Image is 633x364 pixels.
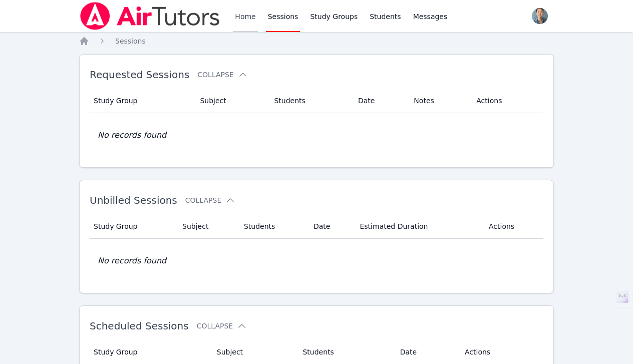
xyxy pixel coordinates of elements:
th: Subject [194,89,268,113]
button: Collapse [197,70,247,80]
th: Estimated Duration [354,214,483,239]
img: Air Tutors [79,2,221,30]
td: No records found [90,239,543,283]
span: Sessions [115,37,146,45]
th: Study Group [90,214,176,239]
th: Date [352,89,408,113]
button: Collapse [185,195,235,205]
th: Subject [176,214,238,239]
span: Requested Sessions [90,69,189,81]
th: Notes [408,89,470,113]
td: No records found [90,113,543,157]
span: Scheduled Sessions [90,320,189,332]
nav: Breadcrumb [79,36,554,46]
th: Students [238,214,307,239]
th: Students [268,89,352,113]
th: Actions [483,214,543,239]
a: Sessions [115,36,146,46]
span: Unbilled Sessions [90,194,177,206]
th: Study Group [90,89,194,113]
button: Collapse [197,321,247,331]
th: Actions [470,89,543,113]
th: Date [307,214,354,239]
span: Messages [413,12,448,22]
